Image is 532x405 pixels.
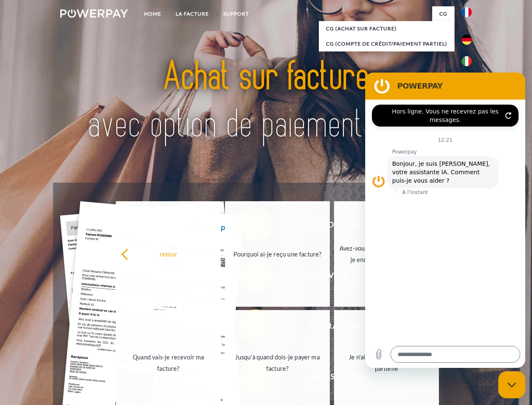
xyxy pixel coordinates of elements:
[319,36,454,51] a: CG (Compte de crédit/paiement partiel)
[216,6,256,22] a: Support
[121,248,216,259] div: retour
[137,6,168,22] a: Home
[230,248,325,259] div: Pourquoi ai-je reçu une facture?
[121,351,216,374] div: Quand vais-je recevoir ma facture?
[80,40,452,162] img: title-powerpay_fr.svg
[334,201,439,307] a: Avez-vous reçu mes paiements, ai-je encore un solde ouvert?
[462,35,472,45] img: de
[168,6,216,22] a: LA FACTURE
[498,371,525,398] iframe: Bouton de lancement de la fenêtre de messagerie, conversation en cours
[230,351,325,374] div: Jusqu'à quand dois-je payer ma facture?
[365,73,525,368] iframe: Fenêtre de messagerie
[462,56,472,66] img: it
[432,6,454,22] a: CG
[462,7,472,17] img: fr
[339,243,434,265] div: Avez-vous reçu mes paiements, ai-je encore un solde ouvert?
[319,21,454,36] a: CG (achat sur facture)
[60,9,128,18] img: logo-powerpay-white.svg
[339,351,434,374] div: Je n'ai reçu qu'une livraison partielle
